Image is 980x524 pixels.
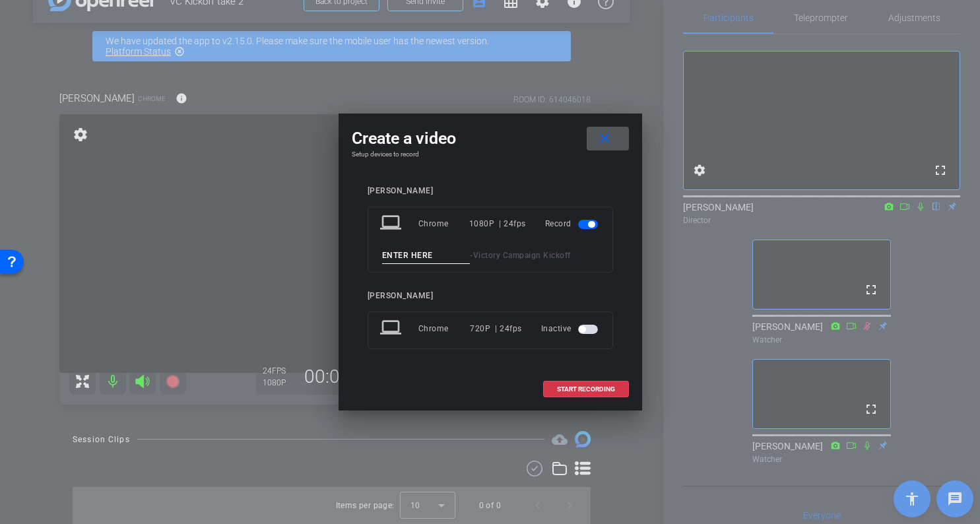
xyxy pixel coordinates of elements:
[368,186,613,196] div: [PERSON_NAME]
[418,212,469,236] div: Chrome
[380,317,404,341] mat-icon: laptop
[597,131,613,147] mat-icon: close
[541,317,601,341] div: Inactive
[470,251,473,260] span: -
[470,317,522,341] div: 720P | 24fps
[352,127,629,150] div: Create a video
[352,150,629,158] h4: Setup devices to record
[418,317,471,341] div: Chrome
[545,212,601,236] div: Record
[380,212,404,236] mat-icon: laptop
[473,251,571,260] span: Victory Campaign Kickoff
[368,291,613,301] div: [PERSON_NAME]
[469,212,526,236] div: 1080P | 24fps
[557,386,615,393] span: START RECORDING
[382,247,471,264] input: ENTER HERE
[543,381,629,397] button: START RECORDING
